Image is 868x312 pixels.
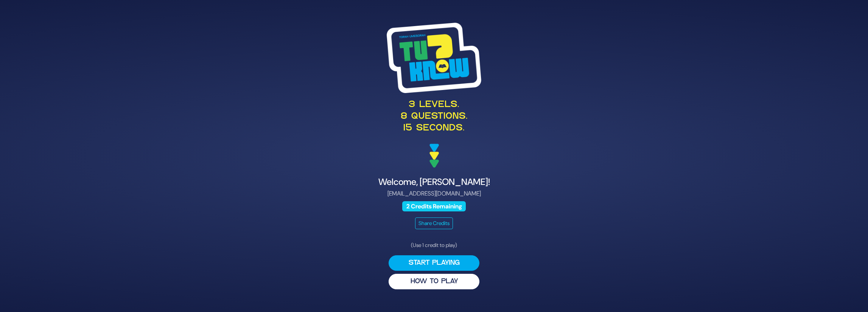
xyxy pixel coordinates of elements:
[429,144,439,168] img: decoration arrows
[249,99,619,135] p: 3 levels. 8 questions. 15 seconds.
[415,217,453,229] button: Share Credits
[402,201,466,211] span: 2 Credits Remaining
[249,189,619,198] p: [EMAIL_ADDRESS][DOMAIN_NAME]
[389,241,479,249] p: (Use 1 credit to play)
[389,274,479,289] button: HOW TO PLAY
[387,23,481,93] img: Tournament Logo
[389,255,479,271] button: Start Playing
[249,177,619,188] h4: Welcome, [PERSON_NAME]!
